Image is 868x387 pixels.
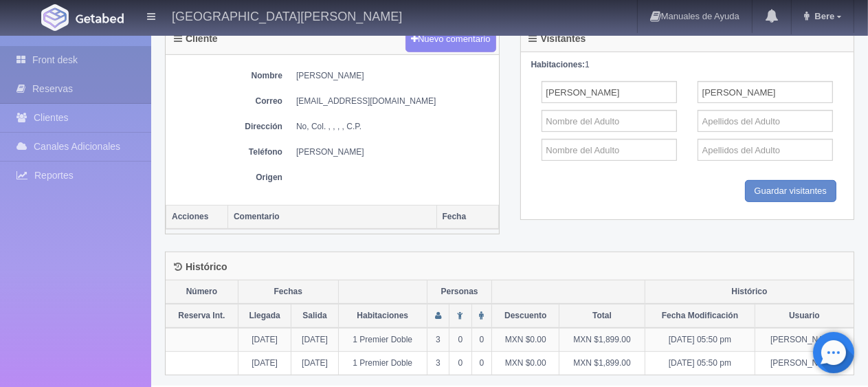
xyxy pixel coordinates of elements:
td: MXN $0.00 [492,352,559,375]
td: 0 [449,352,471,375]
dd: [PERSON_NAME] [296,70,492,82]
td: [DATE] [238,328,291,352]
th: Reserva Int. [166,304,238,328]
dt: Nombre [173,70,282,82]
td: 0 [471,352,492,375]
td: 3 [427,352,449,375]
td: [DATE] [291,328,338,352]
th: Fechas [238,280,338,304]
td: [DATE] [291,352,338,375]
span: Bere [811,11,834,21]
td: 1 Premier Doble [338,328,427,352]
input: Apellidos del Adulto [698,110,833,132]
th: Número [166,280,238,304]
input: Apellidos del Adulto [698,81,833,103]
h4: Cliente [174,34,218,44]
dd: No, Col. , , , , C.P. [296,121,492,133]
h4: Histórico [174,262,227,272]
td: 0 [471,328,492,352]
td: [DATE] 05:50 pm [645,328,755,352]
th: Fecha Modificación [645,304,755,328]
th: Habitaciones [338,304,427,328]
th: Histórico [645,280,854,304]
th: Personas [427,280,492,304]
dd: [PERSON_NAME] [296,146,492,158]
dt: Dirección [173,121,282,133]
td: [PERSON_NAME] [755,352,854,375]
th: Llegada [238,304,291,328]
th: Usuario [755,304,854,328]
th: Comentario [228,205,437,229]
th: Acciones [166,205,228,229]
input: Guardar visitantes [745,180,837,203]
input: Apellidos del Adulto [698,139,833,161]
td: MXN $1,899.00 [559,352,645,375]
th: Descuento [492,304,559,328]
button: Nuevo comentario [405,27,496,52]
dt: Correo [173,96,282,107]
h4: Visitantes [529,34,586,44]
h4: [GEOGRAPHIC_DATA][PERSON_NAME] [172,7,402,24]
input: Nombre del Adulto [542,139,677,161]
input: Nombre del Adulto [542,110,677,132]
td: 0 [449,328,471,352]
dt: Origen [173,172,282,184]
th: Total [559,304,645,328]
dt: Teléfono [173,146,282,158]
td: [PERSON_NAME] [755,328,854,352]
dd: [EMAIL_ADDRESS][DOMAIN_NAME] [296,96,492,107]
td: 3 [427,328,449,352]
img: Getabed [41,4,69,31]
img: Getabed [76,13,124,23]
td: [DATE] 05:50 pm [645,352,755,375]
th: Salida [291,304,338,328]
td: 1 Premier Doble [338,352,427,375]
td: [DATE] [238,352,291,375]
div: 1 [531,59,844,71]
input: Nombre del Adulto [542,81,677,103]
td: MXN $0.00 [492,328,559,352]
th: Fecha [436,205,498,229]
strong: Habitaciones: [531,60,586,69]
td: MXN $1,899.00 [559,328,645,352]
